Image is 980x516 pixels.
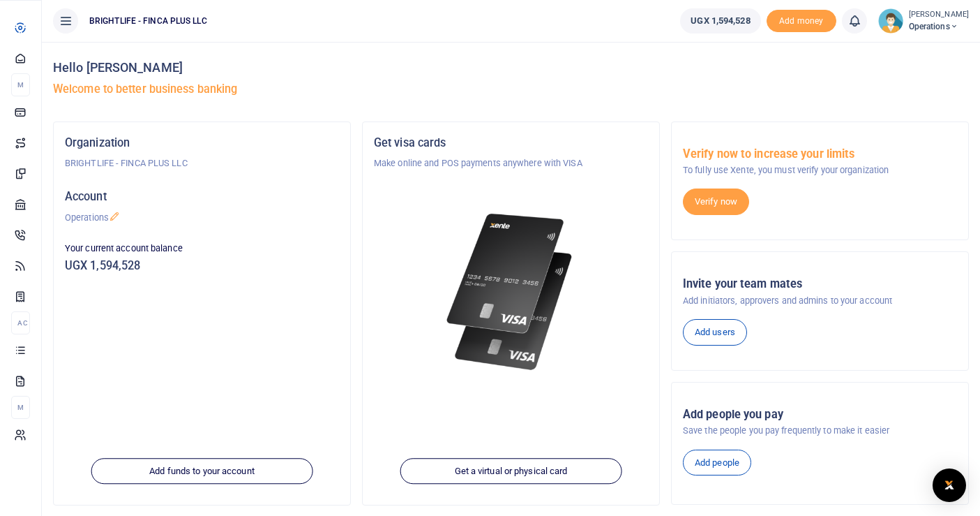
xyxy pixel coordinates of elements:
[65,136,339,150] h5: Organization
[400,458,622,485] a: Get a virtual or physical card
[683,319,747,346] a: Add users
[683,277,957,291] h5: Invite your team mates
[65,190,339,204] h5: Account
[91,458,313,485] a: Add funds to your account
[65,156,339,170] p: BRIGHTLIFE - FINCA PLUS LLC
[11,73,30,96] li: M
[11,396,30,419] li: M
[65,259,339,273] h5: UGX 1,594,528
[65,211,339,225] p: Operations
[674,8,766,34] li: Wallet ballance
[11,311,30,334] li: Ac
[683,408,957,422] h5: Add people you pay
[691,14,750,28] span: UGX 1,594,528
[683,189,749,215] a: Verify now
[683,147,957,161] h5: Verify now to increase your limits
[683,294,957,308] p: Add initiators, approvers and admins to your account
[683,163,957,177] p: To fully use Xente, you must verify your organization
[767,10,836,33] span: Add money
[909,20,969,33] span: Operations
[909,9,969,21] small: [PERSON_NAME]
[53,60,969,75] h4: Hello [PERSON_NAME]
[53,82,969,96] h5: Welcome to better business banking
[680,8,760,34] a: UGX 1,594,528
[767,15,836,25] a: Add money
[65,242,339,256] p: Your current account balance
[374,136,648,150] h5: Get visa cards
[933,469,966,502] div: Open Intercom Messenger
[683,424,957,438] p: Save the people you pay frequently to make it easier
[767,10,836,33] li: Toup your wallet
[878,8,969,34] a: profile-user [PERSON_NAME] Operations
[878,8,903,34] img: profile-user
[374,156,648,170] p: Make online and POS payments anywhere with VISA
[84,15,213,27] span: BRIGHTLIFE - FINCA PLUS LLC
[683,450,751,476] a: Add people
[442,204,580,381] img: xente-_physical_cards.png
